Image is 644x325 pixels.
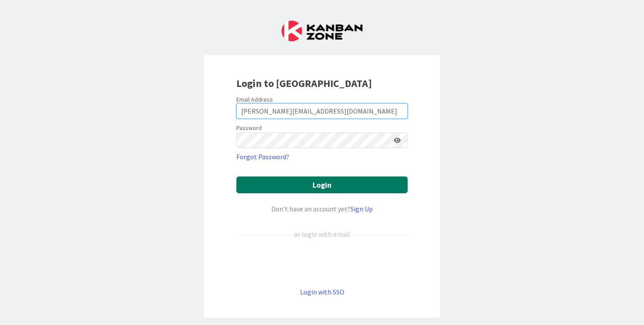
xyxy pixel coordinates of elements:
[236,77,372,90] b: Login to [GEOGRAPHIC_DATA]
[300,288,344,296] a: Login with SSO
[282,21,362,41] img: Kanban Zone
[236,96,273,103] label: Email Address
[350,204,373,213] a: Sign Up
[232,254,412,272] iframe: Sign in with Google Button
[292,229,352,239] div: or login with email
[236,124,262,133] label: Password
[236,204,408,214] div: Don’t have an account yet?
[236,152,289,162] a: Forgot Password?
[236,176,408,193] button: Login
